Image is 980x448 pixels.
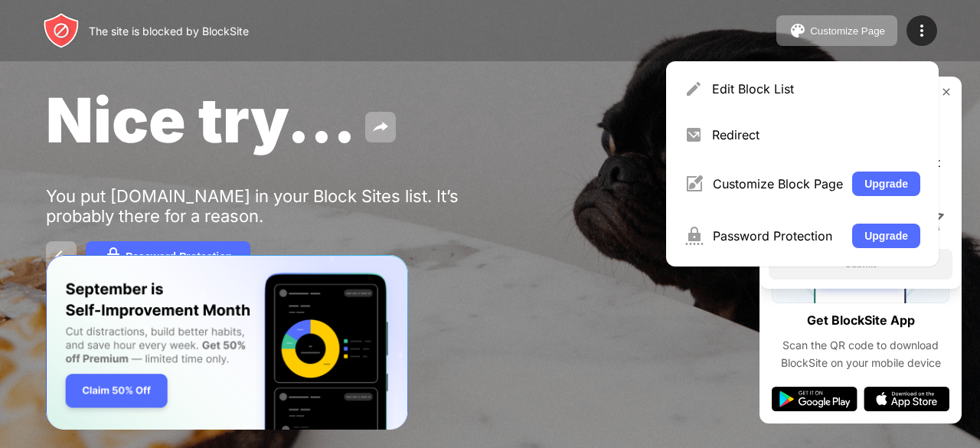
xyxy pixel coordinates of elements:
img: pallet.svg [789,21,807,40]
button: Customize Page [776,15,897,46]
img: app-store.svg [864,387,949,411]
img: share.svg [371,118,390,136]
div: Edit Block List [712,81,920,96]
button: Password Protection [86,241,250,272]
img: menu-icon.svg [913,21,931,40]
img: google-play.svg [772,387,857,411]
img: header-logo.svg [43,12,80,49]
img: menu-pencil.svg [684,80,703,98]
img: back.svg [52,247,70,266]
img: rate-us-close.svg [940,86,952,98]
img: menu-customize.svg [684,175,704,193]
div: Redirect [712,127,920,142]
div: You put [DOMAIN_NAME] in your Block Sites list. It’s probably there for a reason. [46,186,519,226]
img: menu-password.svg [684,227,704,245]
img: menu-redirect.svg [684,126,703,144]
div: Password Protection [126,250,232,263]
img: password.svg [104,247,122,266]
button: Upgrade [852,172,920,196]
div: The site is blocked by BlockSite [89,25,249,38]
iframe: Banner [46,255,408,430]
span: Nice try... [46,83,356,157]
div: Customize Page [810,25,885,37]
button: Upgrade [852,224,920,248]
div: Customize Block Page [713,176,843,191]
div: Password Protection [713,228,843,244]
